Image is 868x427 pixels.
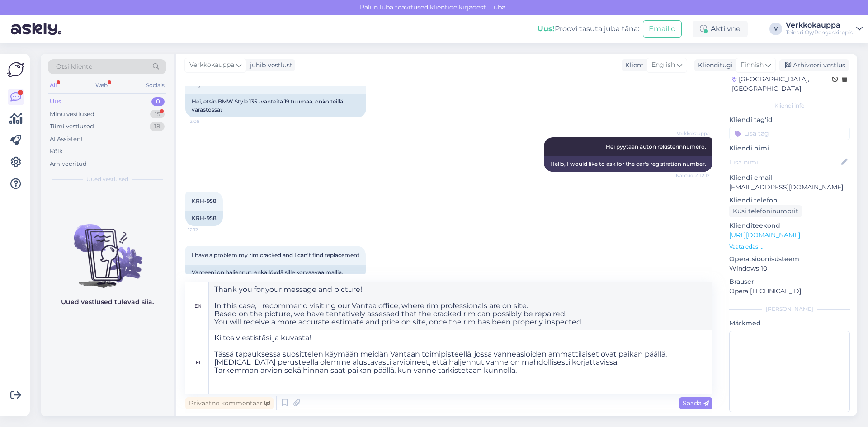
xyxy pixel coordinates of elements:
span: Nähtud ✓ 12:12 [676,172,710,179]
span: Saada [683,399,709,407]
div: Minu vestlused [50,110,94,119]
p: Vaata edasi ... [729,243,850,251]
div: Klienditugi [694,61,733,70]
span: Luba [487,3,508,11]
button: Emailid [643,20,682,38]
p: Kliendi nimi [729,144,850,153]
div: Arhiveeri vestlus [779,59,849,71]
span: 12:08 [188,118,222,125]
input: Lisa tag [729,127,850,140]
p: Kliendi email [729,173,850,183]
div: 0 [151,97,165,106]
span: Finnish [741,60,764,70]
span: Hei pyytään auton rekisterinnumero. [606,143,706,150]
div: Proovi tasuta juba täna: [538,23,639,34]
div: Arhiveeritud [50,160,87,169]
div: Kõik [50,147,63,156]
div: Uus [50,97,61,106]
div: Küsi telefoninumbrit [729,205,802,217]
div: Hei, etsin BMW Style 135 -vanteita 19 tuumaa, onko teillä varastossa? [185,94,366,117]
b: Uus! [538,24,555,33]
span: Uued vestlused [86,175,128,183]
div: Socials [144,80,166,91]
div: 15 [150,110,165,119]
p: Kliendi telefon [729,196,850,205]
div: en [194,298,202,314]
span: I have a problem my rim cracked and I can't find replacement [192,252,359,258]
p: Kliendi tag'id [729,115,850,125]
p: Opera [TECHNICAL_ID] [729,286,850,296]
input: Lisa nimi [730,157,840,167]
div: fi [196,355,200,370]
div: [GEOGRAPHIC_DATA], [GEOGRAPHIC_DATA] [732,75,832,94]
div: Aktiivne [693,21,748,37]
span: Verkkokauppa [676,130,710,137]
div: Hello, I would like to ask for the car's registration number. [544,156,712,172]
a: VerkkokauppaTeinari Oy/Rengaskirppis [786,22,863,36]
div: Privaatne kommentaar [185,397,274,409]
p: Brauser [729,277,850,286]
div: [PERSON_NAME] [729,305,850,313]
div: V [769,23,782,35]
div: Vanteeni on haljennut, enkä löydä sille korvaavaa mallia. [185,265,366,280]
p: Operatsioonisüsteem [729,254,850,264]
span: 12:12 [188,226,222,233]
span: Otsi kliente [56,62,92,71]
div: 18 [150,122,165,131]
p: [EMAIL_ADDRESS][DOMAIN_NAME] [729,183,850,192]
p: Märkmed [729,319,850,328]
textarea: Kiitos viestistäsi ja kuvasta! Tässä tapauksessa suosittelen käymään meidän Vantaan toimipisteell... [209,330,712,394]
div: KRH-958 [185,211,223,226]
div: Kliendi info [729,102,850,110]
div: AI Assistent [50,135,83,144]
div: Tiimi vestlused [50,122,94,131]
span: KRH-958 [192,197,217,204]
div: juhib vestlust [246,61,292,70]
img: No chats [41,208,174,289]
div: Verkkokauppa [786,22,853,29]
p: Uued vestlused tulevad siia. [61,297,154,307]
a: [URL][DOMAIN_NAME] [729,231,800,239]
img: Askly Logo [7,61,24,78]
div: Web [94,80,109,91]
p: Klienditeekond [729,221,850,230]
span: Verkkokauppa [189,60,234,70]
textarea: Thank you for your message and picture! In this case, I recommend visiting our Vantaa office, whe... [209,282,712,330]
div: All [48,80,58,91]
div: Teinari Oy/Rengaskirppis [786,29,853,36]
span: English [651,60,675,70]
div: Klient [622,61,644,70]
p: Windows 10 [729,264,850,273]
